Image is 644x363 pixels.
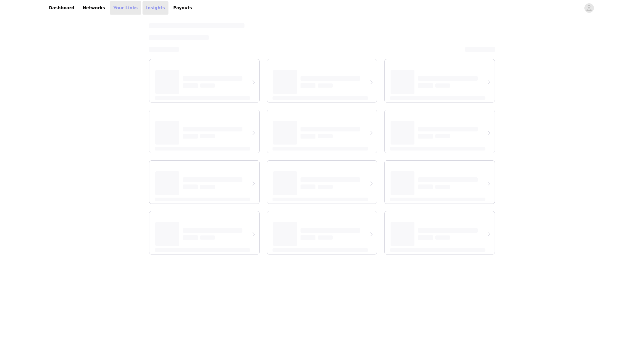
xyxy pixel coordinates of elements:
a: Dashboard [45,1,78,15]
div: avatar [586,3,592,13]
a: Insights [143,1,168,15]
a: Networks [79,1,109,15]
a: Payouts [170,1,196,15]
a: Your Links [110,1,141,15]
